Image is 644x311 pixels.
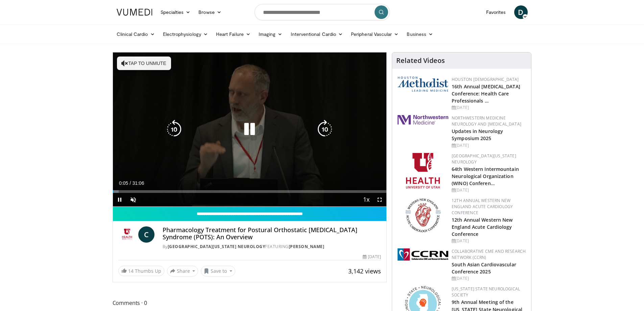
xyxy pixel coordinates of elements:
a: 12th Annual Western New England Acute Cardiology Conference [452,217,512,237]
a: Favorites [482,5,510,19]
input: Search topics, interventions [255,4,390,20]
a: South Asian Cardiovascular Conference 2025 [452,261,516,275]
button: Save to [201,266,235,276]
span: 31:06 [132,180,144,186]
a: Interventional Cardio [287,27,347,41]
a: [GEOGRAPHIC_DATA][US_STATE] Neurology [168,244,265,249]
button: Unmute [126,193,140,206]
a: Browse [194,5,225,19]
a: [PERSON_NAME] [289,244,325,249]
img: f6362829-b0a3-407d-a044-59546adfd345.png.150x105_q85_autocrop_double_scale_upscale_version-0.2.png [406,153,440,188]
img: 0954f259-7907-4053-a817-32a96463ecc8.png.150x105_q85_autocrop_double_scale_upscale_version-0.2.png [404,198,442,233]
a: 14 Thumbs Up [118,266,164,276]
div: Progress Bar [113,190,387,193]
a: 16th Annual [MEDICAL_DATA] Conference: Health Care Professionals … [452,83,520,104]
div: By FEATURING [163,244,381,250]
a: Imaging [255,27,287,41]
img: 2a462fb6-9365-492a-ac79-3166a6f924d8.png.150x105_q85_autocrop_double_scale_upscale_version-0.2.jpg [398,115,448,125]
img: 5e4488cc-e109-4a4e-9fd9-73bb9237ee91.png.150x105_q85_autocrop_double_scale_upscale_version-0.2.png [398,76,448,92]
h4: Pharmacology Treatment for Postural Orthostatic [MEDICAL_DATA] Syndrome (POTS): An Overview [163,226,381,241]
video-js: Video Player [113,52,387,207]
span: 3,142 views [348,267,381,275]
span: 14 [128,268,134,274]
a: C [138,226,154,243]
div: [DATE] [452,187,526,193]
div: [DATE] [452,105,526,111]
div: [DATE] [452,142,526,149]
span: / [130,180,131,186]
a: [GEOGRAPHIC_DATA][US_STATE] Neurology [452,153,516,165]
span: 0:05 [119,180,128,186]
a: Northwestern Medicine Neurology and [MEDICAL_DATA] [452,115,521,127]
button: Pause [113,193,126,206]
div: [DATE] [452,275,526,282]
a: D [514,5,528,19]
a: Updates in Neurology Symposium 2025 [452,128,503,141]
a: Clinical Cardio [113,27,159,41]
button: Playback Rate [359,193,373,206]
a: Houston [DEMOGRAPHIC_DATA] [452,76,519,82]
a: [US_STATE] State Neurological Society [452,286,520,298]
a: Specialties [157,5,195,19]
a: Heart Failure [212,27,255,41]
button: Tap to unmute [117,57,171,70]
button: Share [167,266,198,276]
div: [DATE] [452,238,526,244]
h4: Related Videos [396,57,445,65]
a: Collaborative CME and Research Network (CCRN) [452,248,526,260]
span: Comments 0 [113,298,387,307]
a: 64th Western Intermountain Neurological Organization (WINO) Conferen… [452,166,519,186]
img: a04ee3ba-8487-4636-b0fb-5e8d268f3737.png.150x105_q85_autocrop_double_scale_upscale_version-0.2.png [398,248,448,261]
a: Electrophysiology [159,27,212,41]
a: Business [403,27,437,41]
a: Peripheral Vascular [347,27,403,41]
div: [DATE] [363,254,381,260]
img: VuMedi Logo [117,9,152,16]
a: 12th Annual Western New England Acute Cardiology Conference [452,198,513,216]
img: University of Utah Neurology [118,226,136,243]
button: Fullscreen [373,193,386,206]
